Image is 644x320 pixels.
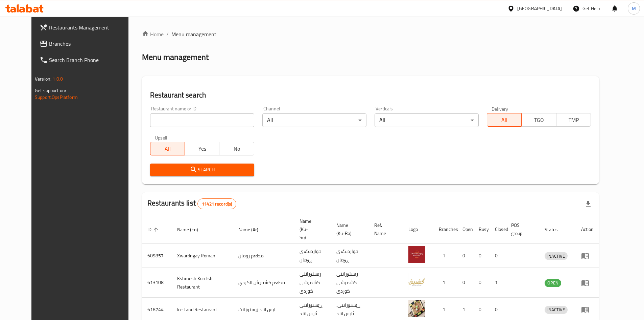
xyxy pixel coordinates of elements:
[457,215,473,244] th: Open
[142,30,164,38] a: Home
[490,268,506,298] td: 1
[171,30,216,38] span: Menu management
[142,30,599,38] nav: breadcrumb
[188,144,217,154] span: Yes
[142,268,172,298] td: 613108
[35,86,66,95] span: Get support on:
[492,106,508,111] label: Delivery
[35,74,51,83] span: Version:
[511,221,531,237] span: POS group
[408,300,425,317] img: Ice Land Restaurant
[150,90,591,100] h2: Restaurant search
[150,142,185,155] button: All
[545,226,567,234] span: Status
[34,19,139,36] a: Restaurants Management
[556,113,591,127] button: TMP
[147,226,160,234] span: ID
[580,196,596,212] div: Export file
[632,5,636,12] span: M
[490,215,506,244] th: Closed
[473,268,490,298] td: 0
[545,279,561,287] span: OPEN
[238,226,267,234] span: Name (Ar)
[219,142,254,155] button: No
[408,246,425,263] img: Xwardngay Roman
[490,244,506,268] td: 0
[262,113,366,127] div: All
[172,268,233,298] td: Kshmesh Kurdish Restaurant
[172,244,233,268] td: Xwardngay Roman
[153,144,182,154] span: All
[545,252,568,260] div: INACTIVE
[177,226,207,234] span: Name (En)
[545,306,568,314] span: INACTIVE
[49,23,134,31] span: Restaurants Management
[490,115,519,125] span: All
[521,113,556,127] button: TGO
[198,201,236,207] span: 11421 record(s)
[375,113,479,127] div: All
[222,144,251,154] span: No
[147,198,237,209] h2: Restaurants list
[34,52,139,68] a: Search Branch Phone
[545,252,568,260] span: INACTIVE
[473,215,490,244] th: Busy
[433,268,457,298] td: 1
[166,30,169,38] li: /
[473,244,490,268] td: 0
[576,215,599,244] th: Action
[581,305,594,314] div: Menu
[408,273,425,290] img: Kshmesh Kurdish Restaurant
[517,5,562,12] div: [GEOGRAPHIC_DATA]
[294,244,331,268] td: خواردنگەی ڕۆمان
[433,244,457,268] td: 1
[331,244,369,268] td: خواردنگەی ڕۆمان
[155,135,167,140] label: Upsell
[331,268,369,298] td: رێستۆرانتی کشمیشى كوردى
[150,164,254,176] button: Search
[233,244,294,268] td: مطعم رومان
[142,52,209,63] h2: Menu management
[197,198,236,209] div: Total records count
[34,36,139,52] a: Branches
[433,215,457,244] th: Branches
[233,268,294,298] td: مطعم كشميش الكردي
[559,115,588,125] span: TMP
[156,166,249,174] span: Search
[49,56,134,64] span: Search Branch Phone
[457,244,473,268] td: 0
[49,40,134,48] span: Branches
[35,93,78,102] a: Support.OpsPlatform
[300,217,323,241] span: Name (Ku-So)
[336,221,361,237] span: Name (Ku-Ba)
[150,113,254,127] input: Search for restaurant name or ID..
[487,113,522,127] button: All
[294,268,331,298] td: رێستۆرانتی کشمیشى كوردى
[457,268,473,298] td: 0
[403,215,433,244] th: Logo
[185,142,219,155] button: Yes
[581,252,594,260] div: Menu
[524,115,553,125] span: TGO
[142,244,172,268] td: 609857
[581,279,594,287] div: Menu
[374,221,395,237] span: Ref. Name
[52,74,63,83] span: 1.0.0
